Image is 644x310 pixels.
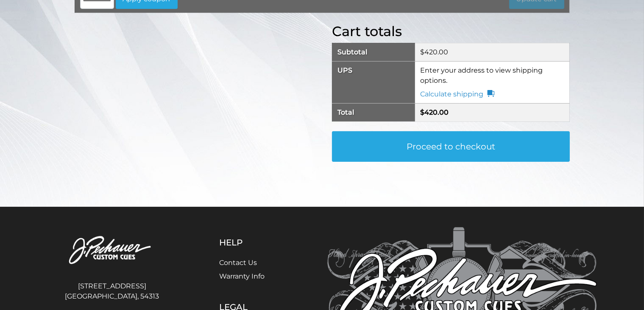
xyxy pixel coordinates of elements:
bdi: 420.00 [420,48,448,56]
th: Total [332,103,415,121]
span: $ [420,48,424,56]
th: UPS [332,61,415,103]
h2: Cart totals [332,23,570,39]
h5: Help [219,237,285,248]
a: Proceed to checkout [332,131,570,162]
address: [STREET_ADDRESS] [GEOGRAPHIC_DATA], 54313 [47,278,177,305]
th: Subtotal [332,43,415,61]
td: Enter your address to view shipping options. [415,61,569,103]
a: Calculate shipping [420,89,494,99]
a: Contact Us [219,259,257,267]
span: $ [420,108,424,116]
bdi: 420.00 [420,108,449,116]
a: Warranty Info [219,272,265,280]
img: Pechauer Custom Cues [47,227,177,274]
